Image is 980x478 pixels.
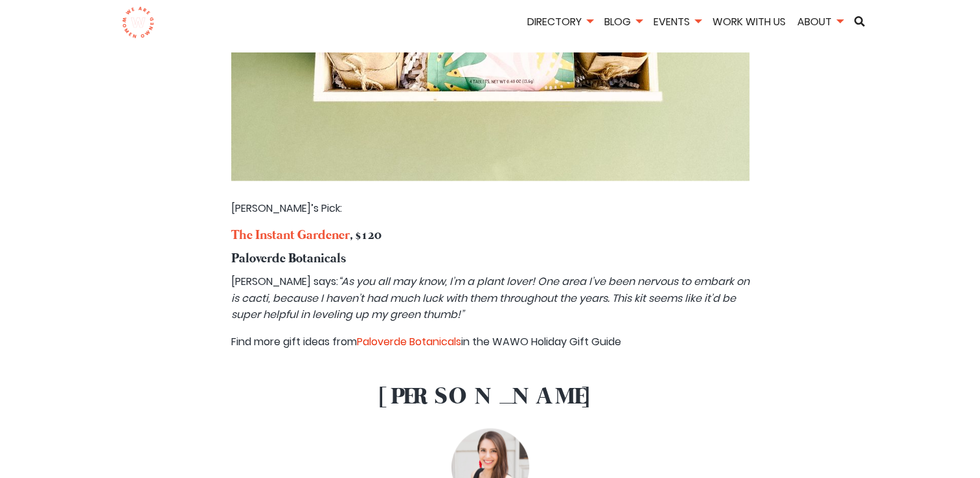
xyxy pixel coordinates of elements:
[231,227,350,244] a: The Instant Gardener
[523,14,597,32] li: Directory
[122,6,155,39] img: logo
[231,274,749,322] em: “As you all may know, I’m a plant lover! One area I’ve been nervous to embark on is cacti, becaus...
[231,200,749,217] p: [PERSON_NAME]’s Pick:
[649,14,705,29] a: Events
[793,14,847,32] li: About
[357,334,461,349] a: Paloverde Botanicals
[649,14,705,32] li: Events
[231,273,749,323] p: [PERSON_NAME] says:
[600,14,646,32] li: Blog
[231,250,346,267] strong: Paloverde Botanicals
[793,14,847,29] a: About
[231,334,749,350] p: Find more gift ideas from in the WAWO Holiday Gift Guide
[708,14,790,29] a: Work With Us
[350,227,382,244] strong: , $120
[600,14,646,29] a: Blog
[523,14,597,29] a: Directory
[378,382,602,412] strong: [PERSON_NAME]
[850,16,869,27] a: Search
